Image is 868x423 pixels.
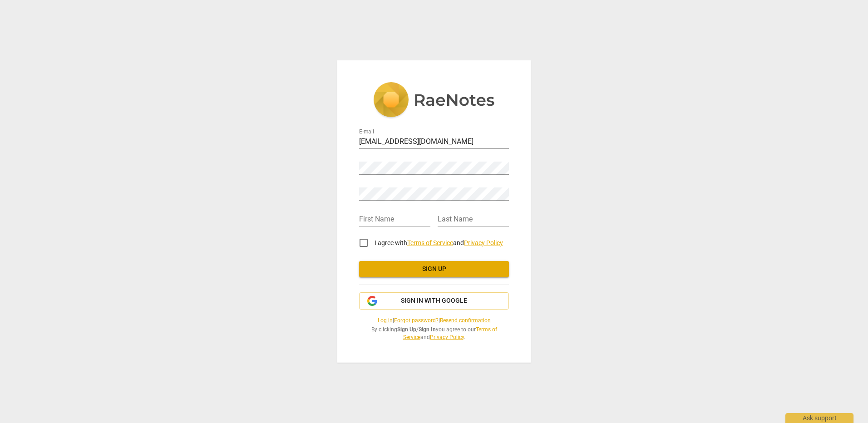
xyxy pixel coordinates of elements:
[440,317,491,324] a: Resend confirmation
[464,239,503,246] a: Privacy Policy
[366,265,502,274] span: Sign up
[403,326,497,340] a: Terms of Service
[375,239,503,246] span: I agree with and
[359,129,374,135] label: E-mail
[407,239,453,246] a: Terms of Service
[785,413,853,423] div: Ask support
[359,292,509,310] button: Sign in with Google
[419,326,436,333] b: Sign In
[394,317,439,324] a: Forgot password?
[359,261,509,277] button: Sign up
[359,317,509,325] span: | |
[373,82,495,119] img: 5ac2273c67554f335776073100b6d88f.svg
[359,326,509,341] span: By clicking / you agree to our and .
[378,317,393,324] a: Log in
[430,334,464,340] a: Privacy Policy
[397,326,416,333] b: Sign Up
[401,296,467,305] span: Sign in with Google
